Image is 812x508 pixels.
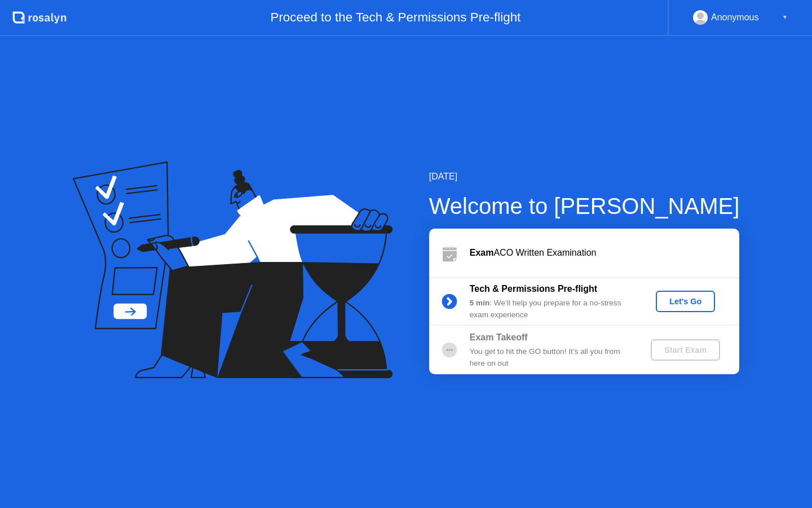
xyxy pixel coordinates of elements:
div: Start Exam [655,345,716,354]
div: Welcome to [PERSON_NAME] [429,189,740,223]
button: Start Exam [651,339,720,361]
b: Exam [470,248,494,257]
b: Exam Takeoff [470,332,528,342]
div: ACO Written Examination [470,246,739,260]
button: Let's Go [656,291,715,312]
div: [DATE] [429,170,740,183]
div: Anonymous [711,10,759,25]
div: ▼ [782,10,788,25]
div: Let's Go [660,297,710,306]
div: You get to hit the GO button! It’s all you from here on out [470,346,632,369]
b: Tech & Permissions Pre-flight [470,284,597,294]
b: 5 min [470,299,490,307]
div: : We’ll help you prepare for a no-stress exam experience [470,297,632,321]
